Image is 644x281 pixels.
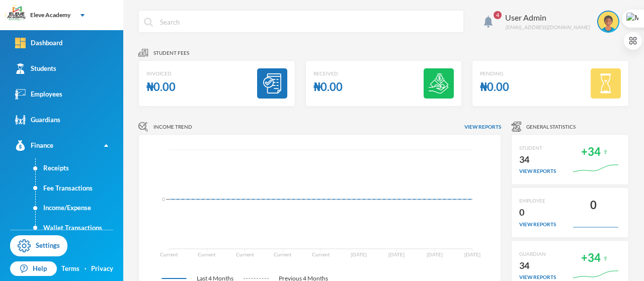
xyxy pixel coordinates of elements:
[519,205,556,221] div: 0
[160,251,178,257] tspan: Current
[313,70,343,77] div: Received
[472,60,629,107] a: Pending₦0.00
[388,251,405,257] tspan: [DATE]
[85,264,87,274] div: ·
[36,158,123,178] a: Receipts
[198,251,216,257] tspan: Current
[312,251,330,257] tspan: Current
[480,77,509,97] div: ₦0.00
[30,11,70,20] div: Eleve Academy
[15,63,56,74] div: Students
[15,89,62,100] div: Employees
[581,248,601,268] div: +34
[526,123,576,131] span: General Statistics
[464,251,480,257] tspan: [DATE]
[153,123,192,131] span: Income Trend
[10,235,67,256] a: Settings
[91,264,113,274] a: Privacy
[505,24,590,31] div: [EMAIL_ADDRESS][DOMAIN_NAME]
[519,167,556,175] div: view reports
[598,12,618,32] img: STUDENT
[36,198,123,218] a: Income/Expense
[15,38,62,48] div: Dashboard
[581,142,601,162] div: +34
[519,273,556,281] div: view reports
[351,251,367,257] tspan: [DATE]
[519,144,556,152] div: STUDENT
[138,60,295,107] a: Invoiced₦0.00
[36,178,123,199] a: Fee Transactions
[494,11,502,19] span: 4
[313,77,343,97] div: ₦0.00
[15,140,53,151] div: Finance
[146,77,176,97] div: ₦0.00
[274,251,292,257] tspan: Current
[146,70,176,77] div: Invoiced
[480,70,509,77] div: Pending
[159,11,458,33] input: Search
[236,251,254,257] tspan: Current
[153,49,189,57] span: Student fees
[519,197,556,205] div: EMPLOYEE
[61,264,79,274] a: Terms
[10,261,57,276] a: Help
[427,251,443,257] tspan: [DATE]
[519,152,556,168] div: 34
[144,18,153,27] img: search
[519,250,556,258] div: GUARDIAN
[519,221,556,228] div: view reports
[590,196,597,215] div: 0
[505,12,590,24] div: User Admin
[519,258,556,274] div: 34
[162,196,165,202] tspan: 0
[36,218,123,238] a: Wallet Transactions
[6,6,26,26] img: logo
[15,115,60,125] div: Guardians
[464,123,501,131] span: View reports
